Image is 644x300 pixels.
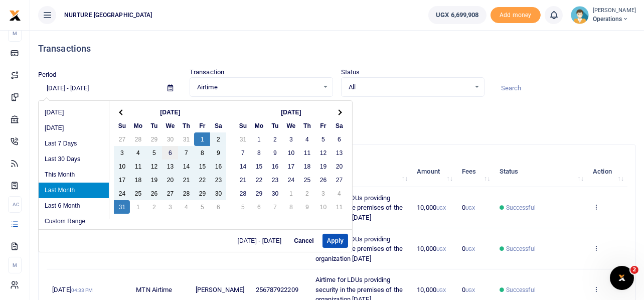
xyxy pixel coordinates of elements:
[462,204,475,211] span: 0
[235,200,251,214] td: 5
[162,119,178,132] th: We
[283,119,299,132] th: We
[39,136,109,152] li: Last 7 Days
[428,6,486,24] a: UGX 6,699,908
[462,245,475,252] span: 0
[331,146,347,160] td: 13
[210,119,226,132] th: Sa
[491,7,541,24] span: Add money
[71,287,93,293] small: 04:33 PM
[178,119,194,132] th: Th
[315,160,331,173] td: 19
[8,257,22,273] li: M
[162,173,178,187] td: 20
[251,173,267,187] td: 22
[283,160,299,173] td: 17
[315,194,403,221] span: Airtime for LDUs providing security in the premises of the organization [DATE]
[39,120,109,136] li: [DATE]
[587,156,627,187] th: Action: activate to sort column ascending
[146,187,162,200] td: 26
[114,160,130,173] td: 10
[417,245,446,252] span: 10,000
[130,200,146,214] td: 1
[238,238,286,244] span: [DATE] - [DATE]
[130,146,146,160] td: 4
[267,119,283,132] th: Tu
[251,119,267,132] th: Mo
[251,132,267,146] td: 1
[178,160,194,173] td: 14
[341,67,360,77] label: Status
[39,152,109,167] li: Last 30 Days
[267,146,283,160] td: 9
[267,160,283,173] td: 16
[9,11,21,19] a: logo-small logo-large logo-large
[251,160,267,173] td: 15
[60,11,156,20] span: NURTURE [GEOGRAPHIC_DATA]
[315,119,331,132] th: Fr
[251,105,331,119] th: [DATE]
[39,183,109,198] li: Last Month
[190,67,224,77] label: Transaction
[571,6,636,24] a: profile-user [PERSON_NAME] Operations
[8,196,22,213] li: Ac
[146,146,162,160] td: 5
[114,119,130,132] th: Su
[197,82,318,92] span: Airtime
[38,80,159,97] input: select period
[162,146,178,160] td: 6
[283,173,299,187] td: 24
[130,173,146,187] td: 18
[235,132,251,146] td: 31
[235,173,251,187] td: 21
[146,132,162,146] td: 29
[331,173,347,187] td: 27
[114,146,130,160] td: 3
[210,132,226,146] td: 2
[162,187,178,200] td: 27
[436,10,478,20] span: UGX 6,699,908
[411,156,456,187] th: Amount: activate to sort column ascending
[114,132,130,146] td: 27
[8,25,22,42] li: M
[194,146,210,160] td: 8
[52,286,93,293] span: [DATE]
[178,146,194,160] td: 7
[331,200,347,214] td: 11
[331,119,347,132] th: Sa
[210,146,226,160] td: 9
[178,132,194,146] td: 31
[130,187,146,200] td: 25
[114,173,130,187] td: 17
[146,119,162,132] th: Tu
[235,119,251,132] th: Su
[491,7,541,24] li: Toup your wallet
[283,132,299,146] td: 3
[465,205,475,211] small: UGX
[417,286,446,293] span: 10,000
[315,146,331,160] td: 12
[210,173,226,187] td: 23
[331,132,347,146] td: 6
[417,204,446,211] span: 10,000
[493,80,636,97] input: Search
[593,7,636,15] small: [PERSON_NAME]
[130,119,146,132] th: Mo
[210,200,226,214] td: 6
[331,187,347,200] td: 4
[349,82,470,92] span: All
[610,266,634,290] iframe: Intercom live chat
[456,156,494,187] th: Fees: activate to sort column ascending
[299,187,315,200] td: 2
[315,132,331,146] td: 5
[323,234,348,248] button: Apply
[299,160,315,173] td: 18
[436,287,446,293] small: UGX
[315,200,331,214] td: 10
[299,200,315,214] td: 9
[235,187,251,200] td: 28
[210,187,226,200] td: 30
[39,105,109,120] li: [DATE]
[256,286,298,293] span: 256787922209
[194,200,210,214] td: 5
